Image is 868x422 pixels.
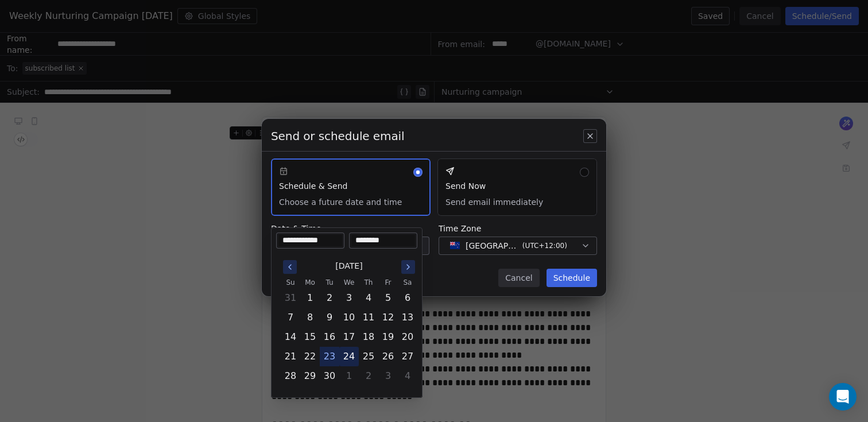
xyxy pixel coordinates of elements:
[281,277,417,386] table: September 2025
[359,367,378,385] button: Thursday, October 2nd, 2025
[281,289,300,307] button: Sunday, August 31st, 2025
[281,367,300,385] button: Sunday, September 28th, 2025
[398,367,417,385] button: Saturday, October 4th, 2025
[301,328,319,346] button: Monday, September 15th, 2025
[320,347,339,366] button: Today, Tuesday, September 23rd, 2025
[340,367,358,385] button: Wednesday, October 1st, 2025
[340,328,358,346] button: Wednesday, September 17th, 2025
[379,289,397,307] button: Friday, September 5th, 2025
[339,277,359,288] th: Wednesday
[359,347,378,366] button: Thursday, September 25th, 2025
[320,289,339,307] button: Tuesday, September 2nd, 2025
[379,367,397,385] button: Friday, October 3rd, 2025
[401,260,415,274] button: Go to the Next Month
[398,308,417,327] button: Saturday, September 13th, 2025
[340,308,358,327] button: Wednesday, September 10th, 2025
[398,277,417,288] th: Saturday
[379,328,397,346] button: Friday, September 19th, 2025
[320,328,339,346] button: Tuesday, September 16th, 2025
[398,347,417,366] button: Saturday, September 27th, 2025
[359,289,378,307] button: Thursday, September 4th, 2025
[320,367,339,385] button: Tuesday, September 30th, 2025
[301,367,319,385] button: Monday, September 29th, 2025
[335,260,362,272] span: [DATE]
[340,347,358,366] button: Wednesday, September 24th, 2025, selected
[281,308,300,327] button: Sunday, September 7th, 2025
[378,277,398,288] th: Friday
[283,260,297,274] button: Go to the Previous Month
[340,289,358,307] button: Wednesday, September 3rd, 2025
[320,308,339,327] button: Tuesday, September 9th, 2025
[320,277,339,288] th: Tuesday
[359,308,378,327] button: Thursday, September 11th, 2025
[281,347,300,366] button: Sunday, September 21st, 2025
[281,277,300,288] th: Sunday
[301,347,319,366] button: Monday, September 22nd, 2025
[301,289,319,307] button: Monday, September 1st, 2025
[359,328,378,346] button: Thursday, September 18th, 2025
[379,347,397,366] button: Friday, September 26th, 2025
[379,308,397,327] button: Friday, September 12th, 2025
[301,308,319,327] button: Monday, September 8th, 2025
[359,277,378,288] th: Thursday
[398,289,417,307] button: Saturday, September 6th, 2025
[398,328,417,346] button: Saturday, September 20th, 2025
[300,277,320,288] th: Monday
[281,328,300,346] button: Sunday, September 14th, 2025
